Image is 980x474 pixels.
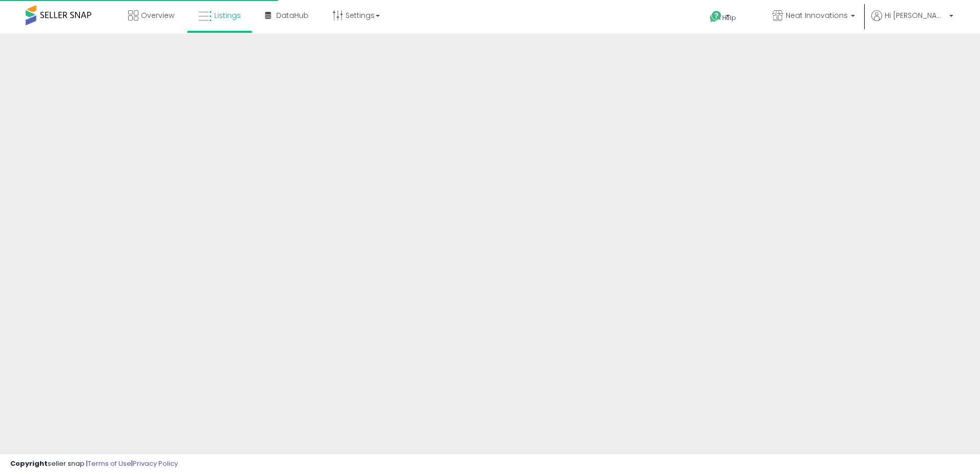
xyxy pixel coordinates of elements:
[10,459,48,468] strong: Copyright
[88,459,131,468] a: Terms of Use
[722,13,736,22] span: Help
[871,10,953,33] a: Hi [PERSON_NAME]
[786,10,848,21] span: Neat Innovations
[276,10,309,21] span: DataHub
[702,3,756,33] a: Help
[141,10,174,21] span: Overview
[214,10,241,21] span: Listings
[709,10,722,23] i: Get Help
[133,459,178,468] a: Privacy Policy
[885,10,946,21] span: Hi [PERSON_NAME]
